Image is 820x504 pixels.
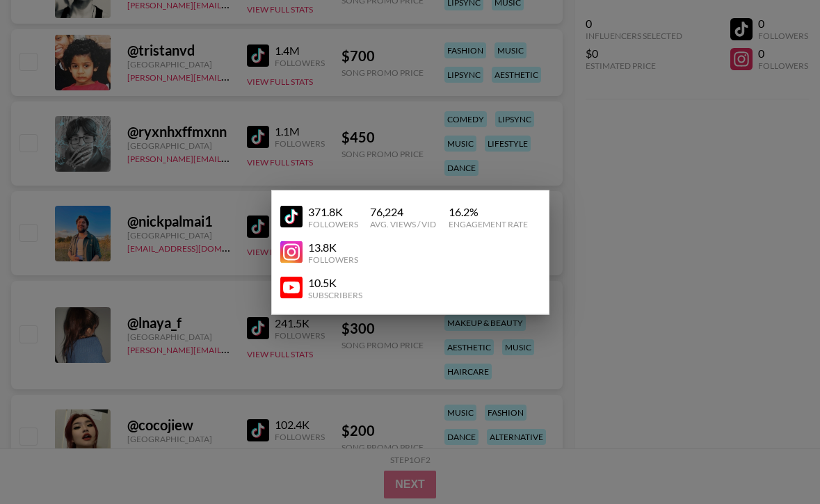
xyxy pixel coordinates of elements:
[370,218,436,229] div: Avg. Views / Vid
[308,218,358,229] div: Followers
[449,218,528,229] div: Engagement Rate
[308,254,358,264] div: Followers
[280,206,303,228] img: YouTube
[308,240,358,254] div: 13.8K
[370,204,436,218] div: 76,224
[280,277,303,299] img: YouTube
[308,275,362,289] div: 10.5K
[280,241,303,263] img: YouTube
[308,204,358,218] div: 371.8K
[308,289,362,300] div: Subscribers
[449,204,528,218] div: 16.2 %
